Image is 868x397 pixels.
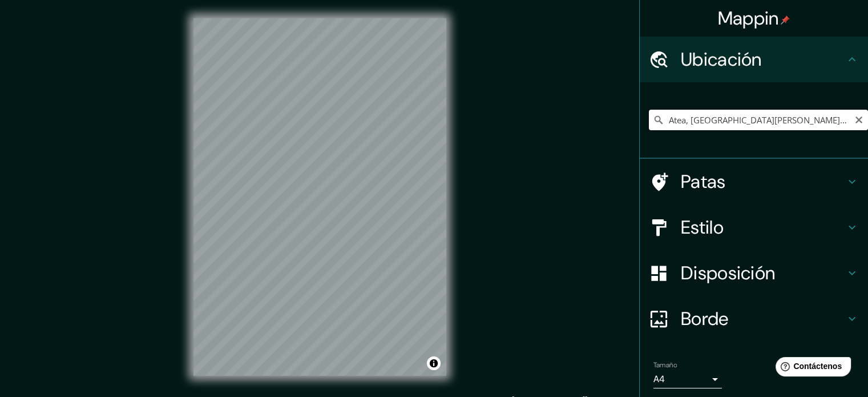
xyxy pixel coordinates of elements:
[681,170,726,194] font: Patas
[653,373,665,385] font: A4
[681,261,775,285] font: Disposición
[640,204,868,250] div: Estilo
[681,307,729,331] font: Borde
[854,114,863,125] button: Claro
[193,18,446,376] canvas: Mapa
[781,15,790,25] img: pin-icon.png
[653,360,677,370] font: Tamaño
[766,352,855,384] iframe: Lanzador de widgets de ayuda
[640,159,868,204] div: Patas
[640,250,868,296] div: Disposición
[640,296,868,342] div: Borde
[681,215,724,239] font: Estilo
[681,47,762,71] font: Ubicación
[653,370,722,388] div: A4
[718,6,779,30] font: Mappin
[427,356,441,370] button: Activar o desactivar atribución
[649,110,868,130] input: Elige tu ciudad o zona
[640,37,868,82] div: Ubicación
